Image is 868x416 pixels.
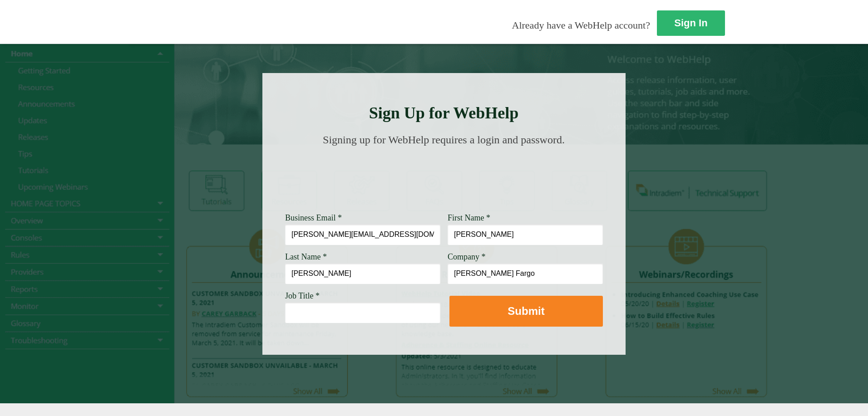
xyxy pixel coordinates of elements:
[512,20,650,31] span: Already have a WebHelp account?
[448,213,490,222] span: First Name *
[448,252,486,261] span: Company *
[285,291,320,300] span: Job Title *
[285,252,327,261] span: Last Name *
[369,104,519,122] strong: Sign Up for WebHelp
[285,213,342,222] span: Business Email *
[508,305,544,317] strong: Submit
[323,134,565,146] span: Signing up for WebHelp requires a login and password.
[657,10,725,36] a: Sign In
[291,155,597,201] img: Need Credentials? Sign up below. Have Credentials? Use the sign-in button.
[674,17,707,29] strong: Sign In
[449,296,603,327] button: Submit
